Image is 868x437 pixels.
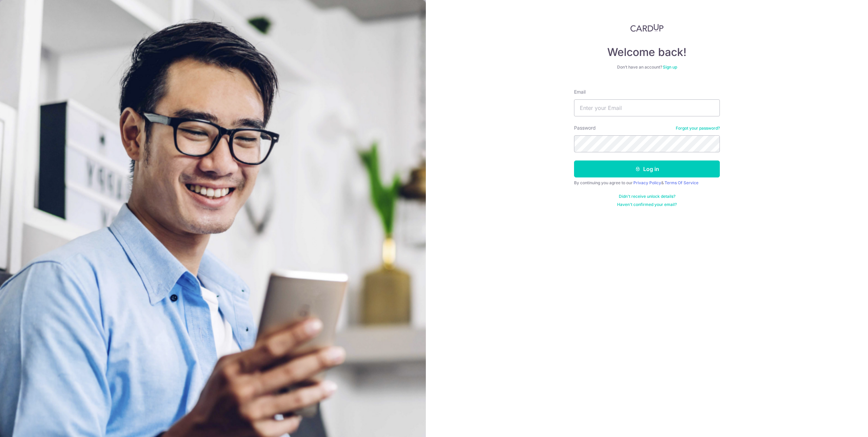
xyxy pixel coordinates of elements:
[676,126,720,131] a: Forgot your password?
[574,160,720,177] button: Log in
[574,64,720,70] div: Don’t have an account?
[574,89,586,95] label: Email
[574,125,596,131] label: Password
[630,24,664,32] img: CardUp Logo
[619,194,675,199] a: Didn't receive unlock details?
[617,202,677,207] a: Haven't confirmed your email?
[663,64,677,70] a: Sign up
[574,45,720,59] h4: Welcome back!
[633,180,661,185] a: Privacy Policy
[574,99,720,116] input: Enter your Email
[665,180,698,185] a: Terms Of Service
[574,180,720,186] div: By continuing you agree to our &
